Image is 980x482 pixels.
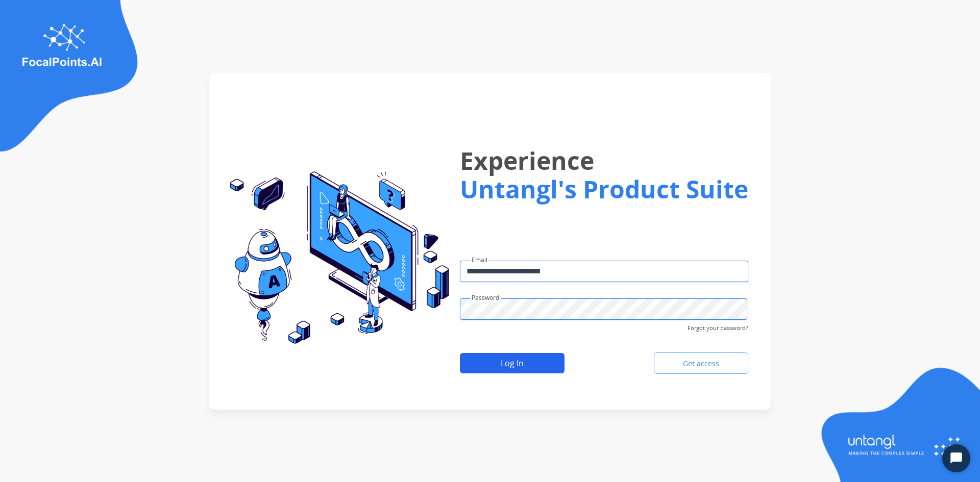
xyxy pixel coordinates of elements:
span: Get access [675,359,727,369]
label: Password [472,293,499,302]
a: Get access [654,352,748,374]
img: login-img [817,366,980,482]
label: Email [472,256,487,265]
span: Forgot your password? [688,320,748,333]
h1: Experience [460,138,748,183]
svg: Open Chat [949,451,964,466]
button: Log In [460,353,565,373]
img: login-img [222,171,449,345]
button: Start Chat [942,444,970,472]
h1: Untangl's Product Suite [460,175,748,204]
